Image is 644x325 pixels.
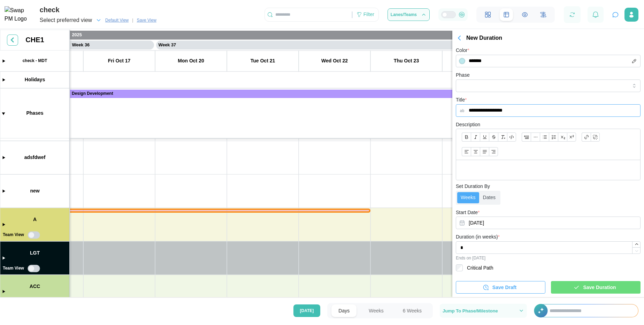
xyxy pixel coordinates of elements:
[462,147,471,156] button: Align text: left
[331,304,356,317] button: Days
[540,133,549,142] button: Bullet list
[480,147,489,156] button: Align text: justify
[471,133,480,142] button: Italic
[611,10,620,20] button: Open project assistant
[300,305,314,317] span: [DATE]
[498,133,507,142] button: Clear formatting
[5,6,33,24] img: Swap PM Logo
[132,17,133,24] div: |
[456,256,641,260] div: Ends on [DATE]
[522,133,531,142] button: Blockquote
[456,71,470,79] label: Phase
[456,96,467,104] label: Title
[471,147,480,156] button: Align text: center
[462,133,471,142] button: Bold
[137,17,156,24] span: Save View
[466,34,644,43] div: New Duration
[40,15,92,25] span: Select preferred view
[507,133,516,142] button: Code
[456,183,490,190] label: Set Duration By
[362,304,391,317] button: Weeks
[567,133,576,142] button: Superscript
[396,304,429,317] button: 6 Weeks
[534,304,638,317] div: +
[591,133,600,142] button: Remove link
[456,281,545,294] button: Save Draft
[558,133,567,142] button: Subscript
[463,264,493,271] label: Critical Path
[363,11,374,18] div: Filter
[480,133,489,142] button: Underline
[456,209,480,217] label: Start Date
[457,192,479,203] label: Weeks
[456,233,500,241] label: Duration (in weeks)
[40,5,159,15] div: check
[549,133,558,142] button: Ordered list
[582,133,591,142] button: Link
[105,17,129,24] span: Default View
[583,281,616,293] span: Save Duration
[531,133,540,142] button: Horizontal line
[456,121,480,129] label: Description
[489,133,498,142] button: Strikethrough
[456,217,641,229] button: Oct 24, 2025
[443,309,498,313] span: Jump To Phase/Milestone
[456,47,469,54] label: Color
[567,10,577,20] button: Refresh Grid
[391,13,417,17] span: Lanes/Teams
[489,147,498,156] button: Align text: right
[551,281,641,294] button: Save Duration
[480,192,499,203] label: Dates
[492,281,516,293] span: Save Draft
